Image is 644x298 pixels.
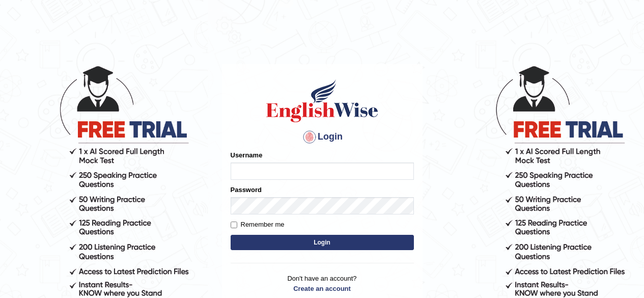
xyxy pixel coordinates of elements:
[231,222,237,228] input: Remember me
[264,78,380,124] img: Logo of English Wise sign in for intelligent practice with AI
[231,185,262,195] label: Password
[231,150,263,160] label: Username
[231,129,414,145] h4: Login
[231,284,414,293] a: Create an account
[231,235,414,250] button: Login
[231,220,285,230] label: Remember me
